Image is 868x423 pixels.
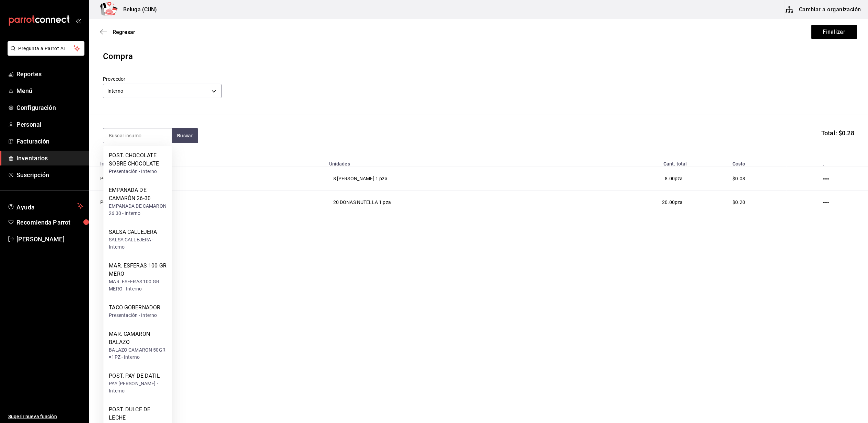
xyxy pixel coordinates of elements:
span: Facturación [16,137,83,146]
div: POST. CHOCOLATE SOBRE CHOCOLATE [109,151,166,168]
td: 20 DONAS NUTELLA 1 pza [325,191,569,214]
div: SALSA CALLEJERA [109,228,166,236]
span: Recomienda Parrot [16,218,83,227]
span: Sugerir nueva función [8,413,83,420]
div: Presentación - Interno [109,312,160,319]
div: PAY [PERSON_NAME] - Interno [109,380,166,395]
th: . [787,157,868,167]
button: Pregunta a Parrot AI [8,41,84,56]
span: Regresar [113,29,135,35]
span: 8.00 [665,176,675,181]
div: TACO GOBERNADOR [109,304,160,312]
h3: Beluga (CUN) [118,5,157,14]
div: MAR. ESFERAS 100 GR MERO [109,262,166,278]
button: open_drawer_menu [76,18,81,23]
div: POST. PAY DE DATIL [109,372,166,380]
span: $0.08 [733,176,745,181]
span: Menú [16,86,83,95]
div: EMPANADA DE CAMARON 26 30 - Interno [109,203,166,217]
span: Pregunta a Parrot AI [19,45,74,52]
span: Reportes [16,69,83,79]
span: Total: $0.28 [821,128,854,138]
div: Presentación - Interno [109,168,166,175]
td: pza [569,191,691,214]
span: Suscripción [16,170,83,180]
button: Buscar [172,128,198,143]
button: Regresar [100,29,135,35]
td: 8 [PERSON_NAME] 1 pza [325,167,569,191]
td: pza [569,167,691,191]
span: Ayuda [16,202,74,210]
span: [PERSON_NAME] [16,235,83,244]
div: BALAZO CAMARON 50GR =1PZ - Interno [109,346,166,361]
button: Finalizar [811,25,857,39]
span: $0.20 [733,199,745,205]
a: Pregunta a Parrot AI [5,50,84,57]
th: Insumo [89,157,325,167]
div: SALSA CALLEJERA - Interno [109,236,166,251]
span: Configuración [16,103,83,112]
th: Cant. total [569,157,691,167]
div: EMPANADA DE CAMARÓN 26-30 [109,186,166,203]
span: Personal [16,120,83,129]
span: Inventarios [16,153,83,163]
div: Interno [103,84,222,98]
td: POST. DONAS NUTELLA [89,191,325,214]
div: POST. DULCE DE LECHE [109,405,166,422]
div: MAR. ESFERAS 100 GR MERO - Interno [109,278,166,293]
td: POST. [PERSON_NAME] [89,167,325,191]
input: Buscar insumo [103,128,172,143]
th: Costo [691,157,787,167]
div: MAR. CAMARON BALAZO [109,330,166,346]
label: Proveedor [103,77,222,82]
th: Unidades [325,157,569,167]
div: Compra [103,50,854,62]
span: 20.00 [662,199,675,205]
